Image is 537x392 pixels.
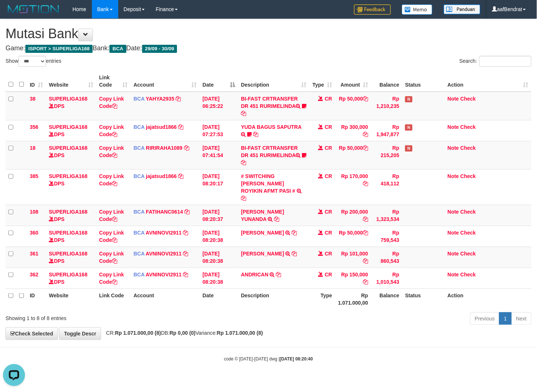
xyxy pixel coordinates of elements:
th: Type [310,288,335,309]
td: Rp 1,210,235 [371,92,402,120]
td: Rp 860,543 [371,247,402,268]
a: Toggle Descr [59,327,101,340]
a: Copy AVNINOVI2911 to clipboard [183,230,188,236]
a: SUPERLIGA168 [49,124,87,130]
span: CR [325,96,332,102]
td: DPS [46,120,96,141]
span: BCA [134,173,145,179]
span: BCA [134,145,145,151]
span: CR [325,272,332,277]
a: Copy jajatsud1866 to clipboard [178,173,183,179]
span: 29/09 - 30/09 [142,45,177,53]
a: Note [448,96,459,102]
a: Copy Rp 300,000 to clipboard [363,131,368,137]
td: Rp 50,000 [335,226,371,247]
span: 108 [30,209,38,215]
a: Copy Link Code [99,124,124,137]
a: Note [448,209,459,215]
th: Date [200,288,238,309]
span: BCA [134,124,145,130]
span: Has Note [405,96,412,102]
div: Showing 1 to 8 of 8 entries [6,312,218,322]
a: Copy FENDY EKA YUNANDA to clipboard [274,216,280,222]
a: Copy Link Code [99,173,124,186]
td: DPS [46,205,96,226]
strong: [DATE] 08:20:40 [280,356,313,362]
a: SUPERLIGA168 [49,173,87,179]
a: Copy BI-FAST CRTRANSFER DR 451 RURIMELINDA to clipboard [241,110,246,116]
a: Note [448,272,459,277]
img: MOTION_logo.png [6,4,61,15]
td: Rp 170,000 [335,169,371,205]
a: Copy MUHAMMAD REZA to clipboard [292,251,297,257]
a: Copy Rp 170,000 to clipboard [363,181,368,186]
td: [DATE] 08:20:38 [200,247,238,268]
th: ID [27,288,46,309]
td: BI-FAST CRTRANSFER DR 451 RURIMELINDA [238,92,309,120]
span: CR [325,124,332,130]
th: Action [445,288,531,309]
a: [PERSON_NAME] YUNANDA [241,209,284,222]
a: Check [461,230,476,236]
a: Copy FATIHANC0614 to clipboard [184,209,190,215]
a: Copy AVNINOVI2911 to clipboard [183,251,188,257]
td: Rp 50,000 [335,141,371,169]
h4: Game: Bank: Date: [6,45,531,52]
a: Note [448,230,459,236]
strong: Rp 0,00 (0) [170,330,196,336]
td: Rp 1,323,534 [371,205,402,226]
span: CR [325,209,332,215]
td: Rp 200,000 [335,205,371,226]
a: AVNINOVI2911 [146,251,182,257]
th: Status [402,71,444,92]
a: Copy YUDA BAGUS SAPUTRA to clipboard [253,131,258,137]
th: Account: activate to sort column ascending [131,71,200,92]
a: Copy Link Code [99,251,124,264]
td: [DATE] 08:20:37 [200,205,238,226]
a: Copy Rp 50,000 to clipboard [363,230,368,236]
a: Copy jajatsud1866 to clipboard [178,124,183,130]
a: Note [448,145,459,151]
h1: Mutasi Bank [6,26,531,41]
td: DPS [46,226,96,247]
td: [DATE] 07:41:54 [200,141,238,169]
td: Rp 50,000 [335,92,371,120]
span: CR [325,145,332,151]
a: Next [511,312,531,325]
td: DPS [46,268,96,288]
a: Check Selected [6,327,58,340]
span: CR [325,173,332,179]
td: Rp 300,000 [335,120,371,141]
a: ANDRICAN [241,272,268,277]
small: code © [DATE]-[DATE] dwg | [224,356,313,362]
span: Has Note [405,124,412,131]
span: BCA [134,251,145,257]
td: DPS [46,247,96,268]
td: Rp 1,947,877 [371,120,402,141]
span: BCA [134,230,145,236]
a: Check [461,173,476,179]
span: CR [325,251,332,257]
a: [PERSON_NAME] [241,230,284,236]
td: Rp 101,000 [335,247,371,268]
a: SUPERLIGA168 [49,209,87,215]
span: BCA [134,96,145,102]
td: [DATE] 08:20:38 [200,226,238,247]
span: BCA [134,272,145,277]
td: DPS [46,92,96,120]
th: Action: activate to sort column ascending [445,71,531,92]
td: Rp 759,543 [371,226,402,247]
img: Button%20Memo.svg [402,4,433,15]
a: Copy AVNINOVI2911 to clipboard [183,272,188,277]
span: 360 [30,230,38,236]
th: Balance [371,288,402,309]
a: Copy Rp 200,000 to clipboard [363,216,368,222]
span: CR: DB: Variance: [102,330,263,336]
td: Rp 418,112 [371,169,402,205]
td: Rp 150,000 [335,268,371,288]
a: Check [461,124,476,130]
a: 1 [499,312,512,325]
span: 18 [30,145,36,151]
span: 356 [30,124,38,130]
a: jajatsud1866 [146,124,177,130]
